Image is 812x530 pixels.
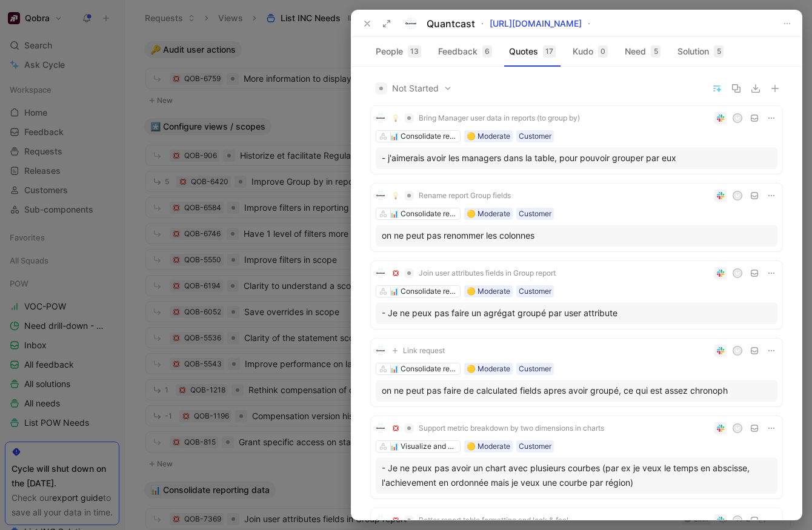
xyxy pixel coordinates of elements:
[519,208,551,220] div: Customer
[673,42,728,61] button: Solution
[734,270,742,277] div: m
[392,517,399,524] img: 💢
[467,208,510,220] div: 🟡 Moderate
[734,517,742,525] div: m
[714,45,724,58] div: 5
[388,111,584,125] button: 💡Bring Manager user data in reports (to group by)
[388,343,449,358] button: Link request
[390,363,458,375] div: 📊 Consolidate reporting data
[734,192,742,200] div: m
[376,268,385,278] img: logo
[419,515,568,525] span: Better report table formatting and look & feel
[620,42,665,61] button: Need
[392,425,399,432] img: 💢
[382,461,771,490] div: - Je ne peux pas avoir un chart avec plusieurs courbes (par ex je veux le temps en abscisse, l'ac...
[376,191,385,200] img: logo
[467,285,510,297] div: 🟡 Moderate
[419,191,511,200] span: Rename report Group fields
[388,421,608,436] button: 💢Support metric breakdown by two dimensions in charts
[390,440,458,452] div: 📊 Visualize and monitor insights
[388,266,560,280] button: 💢Join user attributes fields in Group report
[467,130,510,142] div: 🟡 Moderate
[467,363,510,375] div: 🟡 Moderate
[651,45,661,58] div: 5
[734,425,742,432] div: m
[392,114,399,122] img: 💡
[392,270,399,277] img: 💢
[419,113,580,123] span: Bring Manager user data in reports (to group by)
[482,45,492,58] div: 6
[734,347,742,355] div: m
[371,42,426,61] button: People
[467,440,510,452] div: 🟡 Moderate
[375,81,452,96] span: Not Started
[734,114,742,122] div: m
[408,45,421,58] div: 13
[433,42,497,61] button: Feedback
[382,151,771,165] div: - j'aimerais avoir les managers dans la table, pour pouvoir grouper par eux
[543,45,556,58] div: 17
[405,18,417,30] img: logo
[388,513,573,528] button: 💢Better report table formatting and look & feel
[403,346,445,356] span: Link request
[390,130,458,142] div: 📊 Consolidate reporting data
[392,192,399,199] img: 💡
[376,515,385,525] img: logo
[382,306,771,320] div: - Je ne peux pas faire un agrégat groupé par user attribute
[490,18,582,28] a: [URL][DOMAIN_NAME]
[419,268,556,278] span: Join user attributes fields in Group report
[568,42,613,61] button: Kudo
[371,81,456,96] button: Not Started
[390,208,458,220] div: 📊 Consolidate reporting data
[376,346,385,356] img: logo
[390,285,458,297] div: 📊 Consolidate reporting data
[598,45,608,58] div: 0
[427,16,475,31] div: Quantcast
[376,113,385,123] img: logo
[519,285,551,297] div: Customer
[382,228,771,243] div: on ne peut pas renommer les colonnes
[376,423,385,433] img: logo
[504,42,561,61] button: Quotes
[388,188,515,203] button: 💡Rename report Group fields
[382,383,771,398] div: on ne peut pas faire de calculated fields apres avoir groupé, ce qui est assez chronoph
[519,363,551,375] div: Customer
[519,130,551,142] div: Customer
[419,423,604,433] span: Support metric breakdown by two dimensions in charts
[519,440,551,452] div: Customer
